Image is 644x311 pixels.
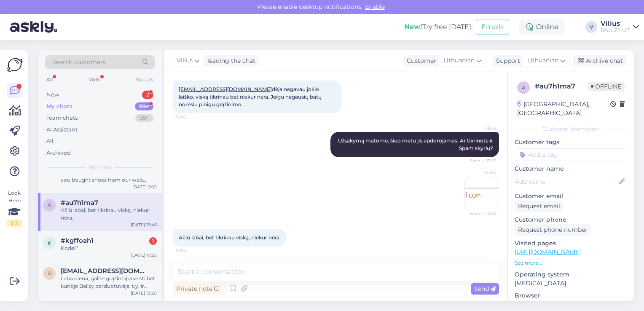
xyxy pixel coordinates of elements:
span: a [48,202,51,208]
div: [DATE] 17:55 [131,252,157,258]
span: Lithuanian [527,56,558,65]
div: New [46,91,59,99]
div: 1 / 3 [7,220,22,227]
div: Support [493,56,520,65]
span: Vilius [464,169,496,176]
span: Vilius [465,125,496,131]
p: Customer tags [515,138,627,147]
span: Ačiū labai, bet tikrinau viską, niekur nėra. [179,234,281,241]
div: Archived [46,149,71,157]
span: #au7h1ma7 [61,199,98,206]
p: Customer email [515,192,627,201]
span: My chats [89,164,111,171]
input: Add a tag [515,148,627,161]
p: Customer phone [515,215,627,224]
div: Archive chat [573,55,626,67]
span: Enable [362,3,387,11]
img: Attachment [465,176,499,210]
p: Visited pages [515,239,627,248]
div: Private note [173,283,223,295]
p: Operating system [515,270,627,279]
div: Request phone number [515,224,591,236]
span: Lithuanian [443,56,475,65]
div: Customer information [515,125,627,133]
span: a [48,270,51,276]
div: Team chats [46,114,78,122]
div: Socials [134,74,155,85]
span: Search customers [52,58,106,67]
span: k [48,240,51,246]
div: [DATE] 19:46 [131,222,157,228]
p: See more ... [515,259,627,267]
p: [MEDICAL_DATA] [515,279,627,288]
input: Add name [515,177,617,186]
div: All [46,137,54,145]
div: V [585,21,597,33]
span: Seen ✓ 13:23 [464,210,496,217]
span: arlamandas@gmail.com [61,267,148,275]
span: 12:46 [175,114,207,120]
span: Send [474,285,496,292]
p: Browser [515,291,627,300]
span: #kgffoah1 [61,237,94,244]
div: Request email [515,201,563,212]
span: Vilius [177,56,193,65]
span: 19:46 [175,247,207,253]
p: Chrome [TECHNICAL_ID] [515,300,627,309]
span: Seen ✓ 13:22 [465,158,496,164]
div: 2 [142,91,153,99]
div: Laba diena, galite grąžinti/pakeisti bet kurioje Ballzy parduotuvėje, t.y. ir [GEOGRAPHIC_DATA]. ... [61,275,157,290]
img: Askly Logo [7,57,23,73]
a: ViliusBALLZY LIT [601,20,639,34]
div: Hello, please specify your question. If you bought shoes from our web store and you have suspecti... [61,169,157,184]
div: 99+ [135,114,153,122]
div: Customer [403,56,436,65]
div: Online [519,19,565,35]
div: Kodel? [61,244,157,252]
div: Try free [DATE]: [404,22,472,32]
div: Ačiū labai, bet tikrinau viską, niekur nėra. [61,206,157,222]
div: 99+ [135,102,153,111]
div: [DATE] 9:05 [132,184,157,190]
a: [URL][DOMAIN_NAME] [515,248,581,256]
div: leading the chat [204,56,255,65]
div: BALLZY LIT [601,27,630,34]
span: a [522,84,526,91]
div: [GEOGRAPHIC_DATA], [GEOGRAPHIC_DATA] [517,100,610,118]
div: Web [87,74,102,85]
span: Offline [588,82,625,91]
div: My chats [46,102,72,111]
a: [EMAIL_ADDRESS][DOMAIN_NAME] [179,86,272,92]
div: # au7h1ma7 [535,81,588,91]
div: Look Here [7,189,22,227]
div: All [45,74,54,85]
div: AI Assistant [46,126,78,134]
button: Emails [476,19,509,35]
div: Vilius [601,20,630,27]
span: dėja negavau jokio laiško, viską tikrinau bet niekur nėra. Jeigu negausių batų norėsiu pinigų grą... [179,86,323,107]
p: Customer name [515,164,627,173]
span: Užsakymą matome, šiuo metu jis apdorojamas. Ar tikrinote ir Spam skyrių? [338,137,494,151]
div: 1 [149,237,157,245]
div: [DATE] 13:20 [131,290,157,296]
b: New! [404,23,422,31]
